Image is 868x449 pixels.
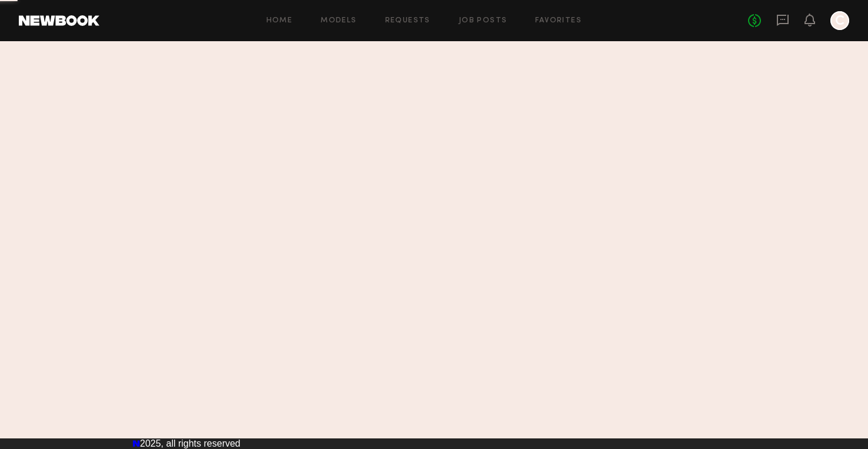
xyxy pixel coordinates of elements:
[321,17,356,25] a: Models
[830,11,849,30] a: C
[535,17,582,25] a: Favorites
[266,17,293,25] a: Home
[140,438,241,448] span: 2025, all rights reserved
[385,17,430,25] a: Requests
[459,17,508,25] a: Job Posts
